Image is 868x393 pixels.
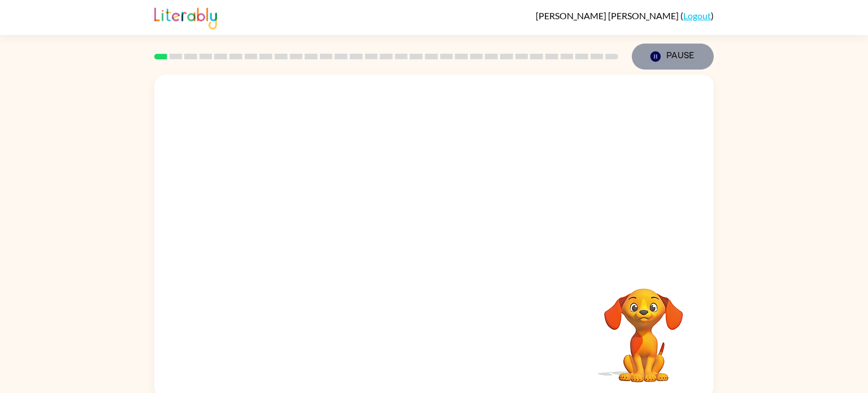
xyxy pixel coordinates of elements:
[536,10,680,21] span: [PERSON_NAME] [PERSON_NAME]
[683,10,711,21] a: Logout
[154,5,217,29] img: Literably
[632,44,714,70] button: Pause
[536,10,714,21] div: ( )
[587,271,700,384] video: Your browser must support playing .mp4 files to use Literably. Please try using another browser.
